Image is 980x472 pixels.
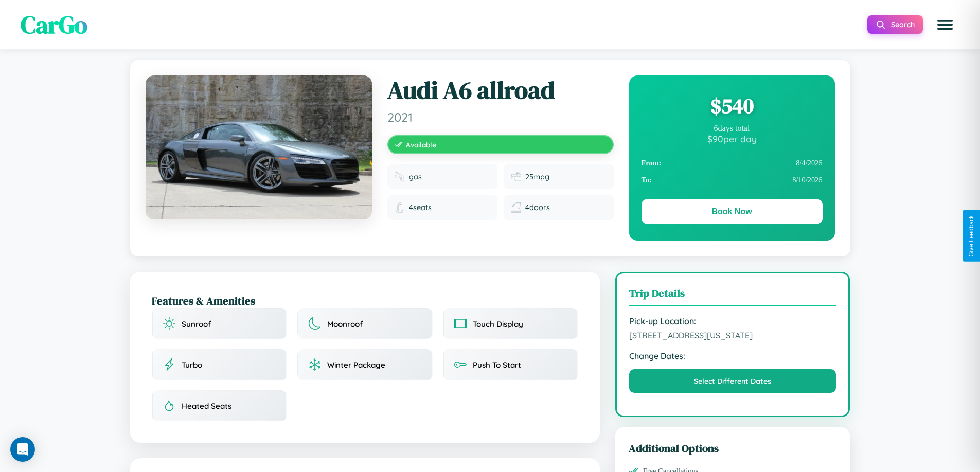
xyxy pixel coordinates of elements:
[642,133,823,144] div: $ 90 per day
[387,75,614,105] h1: Audi A6 allroad
[511,172,521,182] img: Fuel efficiency
[629,351,836,361] strong: Change Dates:
[182,319,211,329] span: Sunroof
[395,202,405,213] img: Seats
[409,172,422,181] span: gas
[182,360,202,370] span: Turbo
[21,8,87,42] span: CarGo
[152,293,578,308] h2: Features & Amenities
[931,10,959,39] button: Open menu
[642,199,823,224] button: Book Now
[891,20,915,29] span: Search
[146,75,372,219] img: Audi A6 allroad 2021
[395,172,405,182] img: Fuel type
[629,369,836,393] button: Select Different Dates
[968,215,975,257] div: Give Feedback
[406,140,436,149] span: Available
[642,155,823,172] div: 8 / 4 / 2026
[867,15,923,34] button: Search
[387,109,614,125] span: 2021
[327,360,385,370] span: Winter Package
[642,159,662,167] strong: From:
[629,316,836,326] strong: Pick-up Location:
[409,203,432,212] span: 4 seats
[642,92,823,120] div: $ 540
[473,319,523,329] span: Touch Display
[642,172,823,188] div: 8 / 10 / 2026
[629,441,837,456] h3: Additional Options
[511,202,521,213] img: Doors
[327,319,363,329] span: Moonroof
[182,401,231,411] span: Heated Seats
[473,360,521,370] span: Push To Start
[629,286,836,306] h3: Trip Details
[525,203,550,212] span: 4 doors
[642,176,652,184] strong: To:
[642,124,823,133] div: 6 days total
[525,172,549,181] span: 25 mpg
[629,330,836,341] span: [STREET_ADDRESS][US_STATE]
[10,437,35,462] div: Open Intercom Messenger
